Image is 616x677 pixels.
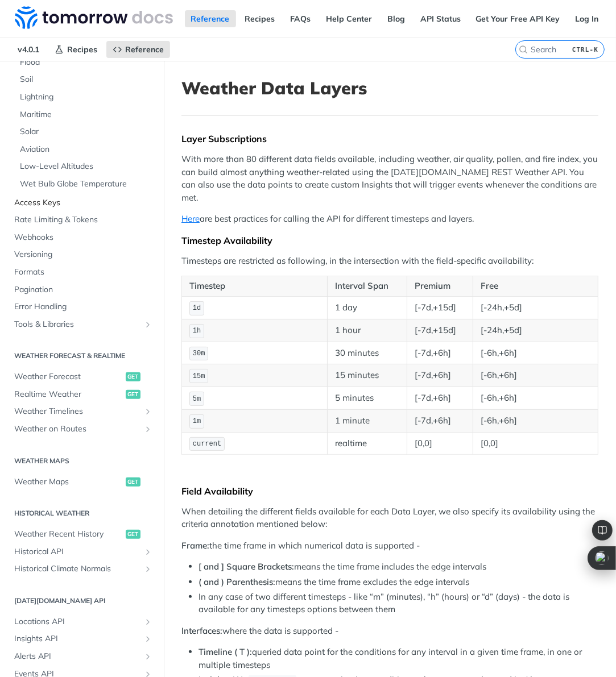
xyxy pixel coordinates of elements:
[239,10,282,27] a: Recipes
[9,613,155,630] a: Locations APIShow subpages for Locations API
[407,432,473,455] td: [0,0]
[328,432,407,455] td: realtime
[407,319,473,342] td: [-7d,+15d]
[193,327,201,335] span: 1h
[143,617,152,626] button: Show subpages for Locations API
[11,41,46,58] span: v4.0.1
[14,214,152,226] span: Rate Limiting & Tokens
[473,296,598,319] td: [-24h,+5d]
[106,41,170,58] a: Reference
[14,546,140,558] span: Historical API
[328,364,407,387] td: 15 minutes
[9,630,155,647] a: Insights APIShow subpages for Insights API
[407,409,473,432] td: [-7d,+6h]
[569,44,601,55] kbd: CTRL-K
[9,264,155,281] a: Formats
[143,407,152,416] button: Show subpages for Weather Timelines
[14,89,155,106] a: Lightning
[181,485,598,497] div: Field Availability
[181,213,598,226] p: are best practices for calling the API for different timesteps and layers.
[407,342,473,364] td: [-7d,+6h]
[569,10,605,27] a: Log In
[181,213,200,224] a: Here
[20,74,152,85] span: Soil
[519,45,528,54] svg: Search
[9,421,155,438] a: Weather on RoutesShow subpages for Weather on Routes
[185,10,236,27] a: Reference
[328,276,407,297] th: Interval Span
[284,10,317,27] a: FAQs
[407,387,473,410] td: [-7d,+6h]
[20,144,152,155] span: Aviation
[473,409,598,432] td: [-6h,+6h]
[473,432,598,455] td: [0,0]
[14,406,140,417] span: Weather Timelines
[20,109,152,121] span: Maritime
[67,44,97,55] span: Recipes
[14,141,155,158] a: Aviation
[199,561,294,572] strong: [ and ] Square Brackets:
[181,153,598,204] p: With more than 80 different data fields available, including weather, air quality, pollen, and fi...
[9,543,155,560] a: Historical APIShow subpages for Historical API
[20,178,152,190] span: Wet Bulb Globe Temperature
[48,41,104,58] a: Recipes
[9,351,155,361] h2: Weather Forecast & realtime
[143,320,152,329] button: Show subpages for Tools & Libraries
[9,246,155,263] a: Versioning
[473,364,598,387] td: [-6h,+6h]
[14,616,140,628] span: Locations API
[14,476,123,488] span: Weather Maps
[14,389,123,400] span: Realtime Weather
[473,387,598,410] td: [-6h,+6h]
[126,390,140,399] span: get
[199,576,275,587] strong: ( and ) Parenthesis:
[181,625,222,636] strong: Interfaces:
[9,211,155,229] a: Rate Limiting & Tokens
[9,560,155,578] a: Historical Climate NormalsShow subpages for Historical Climate Normals
[199,560,598,574] li: means the time frame includes the edge intervals
[143,547,152,556] button: Show subpages for Historical API
[9,508,155,518] h2: Historical Weather
[407,296,473,319] td: [-7d,+15d]
[193,350,205,358] span: 30m
[181,255,598,268] p: Timesteps are restricted as following, in the intersection with the field-specific availability:
[328,296,407,319] td: 1 day
[473,319,598,342] td: [-24h,+5d]
[320,10,379,27] a: Help Center
[193,417,201,425] span: 1m
[9,474,155,491] a: Weather Mapsget
[9,316,155,333] a: Tools & LibrariesShow subpages for Tools & Libraries
[473,342,598,364] td: [-6h,+6h]
[14,651,140,662] span: Alerts API
[143,652,152,661] button: Show subpages for Alerts API
[14,633,140,645] span: Insights API
[182,276,328,297] th: Timestep
[20,57,152,68] span: Flood
[328,387,407,410] td: 5 minutes
[14,71,155,88] a: Soil
[126,477,140,487] span: get
[143,425,152,434] button: Show subpages for Weather on Routes
[125,44,164,55] span: Reference
[14,232,152,243] span: Webhooks
[14,319,140,330] span: Tools & Libraries
[14,529,123,540] span: Weather Recent History
[181,133,598,144] div: Layer Subscriptions
[199,576,598,589] li: means the time frame excludes the edge intervals
[193,440,221,448] span: current
[143,634,152,643] button: Show subpages for Insights API
[407,364,473,387] td: [-7d,+6h]
[14,176,155,193] a: Wet Bulb Globe Temperature
[181,539,598,553] p: the time frame in which numerical data is supported -
[14,249,152,260] span: Versioning
[328,409,407,432] td: 1 minute
[9,194,155,211] a: Access Keys
[199,646,598,671] li: queried data point for the conditions for any interval in a given time frame, in one or multiple ...
[14,54,155,71] a: Flood
[199,646,252,657] strong: Timeline ( T ):
[14,284,152,296] span: Pagination
[9,281,155,298] a: Pagination
[14,267,152,278] span: Formats
[14,371,123,383] span: Weather Forecast
[181,540,209,551] strong: Frame:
